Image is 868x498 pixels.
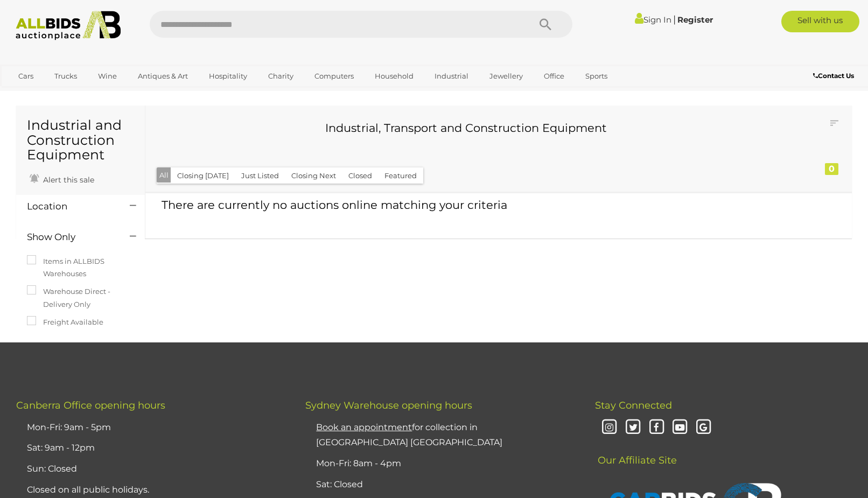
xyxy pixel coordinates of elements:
button: Search [519,11,572,38]
button: Closed [342,167,379,184]
b: Contact Us [813,72,854,80]
div: 0 [825,163,838,175]
a: Hospitality [202,67,254,85]
a: Contact Us [813,70,857,82]
a: Computers [307,67,361,85]
a: Household [368,67,421,85]
u: Book an appointment [316,422,412,432]
label: Freight Available [27,316,103,328]
span: | [673,13,676,25]
a: Sign In [635,15,671,25]
li: Sun: Closed [24,459,278,480]
a: Wine [91,67,124,85]
h1: Industrial and Construction Equipment [27,118,134,163]
i: Youtube [671,418,690,437]
li: Sat: 9am - 12pm [24,438,278,459]
a: Register [677,15,713,25]
a: Sell with us [781,11,859,32]
li: Mon-Fri: 9am - 5pm [24,417,278,438]
a: Alert this sale [27,171,97,187]
a: Sports [578,67,614,85]
a: Book an appointmentfor collection in [GEOGRAPHIC_DATA] [GEOGRAPHIC_DATA] [316,422,502,448]
a: Charity [261,67,300,85]
a: Trucks [47,67,84,85]
i: Twitter [624,418,642,437]
i: Facebook [647,418,666,437]
i: Instagram [600,418,619,437]
button: Just Listed [235,167,285,184]
span: There are currently no auctions online matching your criteria [162,198,507,212]
a: [GEOGRAPHIC_DATA] [11,85,102,103]
h3: Industrial, Transport and Construction Equipment [164,122,767,134]
h4: Location [27,201,114,212]
label: Items in ALLBIDS Warehouses [27,255,134,280]
button: Closing Next [285,167,342,184]
img: Allbids.com.au [10,11,127,40]
li: Mon-Fri: 8am - 4pm [313,453,568,474]
a: Industrial [428,67,475,85]
a: Cars [11,67,40,85]
span: Sydney Warehouse opening hours [305,399,472,411]
span: Our Affiliate Site [595,438,677,466]
label: Warehouse Direct - Delivery Only [27,285,134,311]
a: Antiques & Art [131,67,195,85]
button: Featured [378,167,423,184]
i: Google [694,418,713,437]
span: Canberra Office opening hours [16,399,165,411]
li: Sat: Closed [313,474,568,495]
button: Closing [DATE] [171,167,235,184]
a: Jewellery [482,67,530,85]
span: Stay Connected [595,399,672,411]
span: Alert this sale [40,175,94,185]
a: Office [537,67,571,85]
h4: Show Only [27,232,114,242]
button: All [157,167,171,183]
